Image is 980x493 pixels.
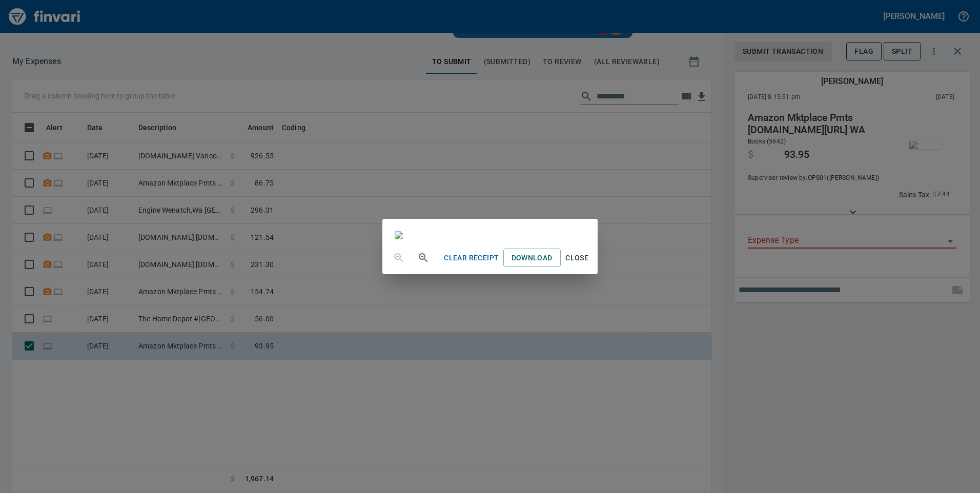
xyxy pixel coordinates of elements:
button: Close [561,249,594,268]
span: Clear Receipt [444,252,499,264]
span: Download [512,252,553,264]
button: Clear Receipt [440,249,503,268]
a: Download [503,249,561,268]
img: receipts%2Ftapani%2F2025-09-22%2FdDaZX8JUyyeI0KH0W5cbBD8H2fn2__zHEGwmpGK8dan15VhxxQ_1.jpg [395,231,403,239]
span: Close [565,252,589,264]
